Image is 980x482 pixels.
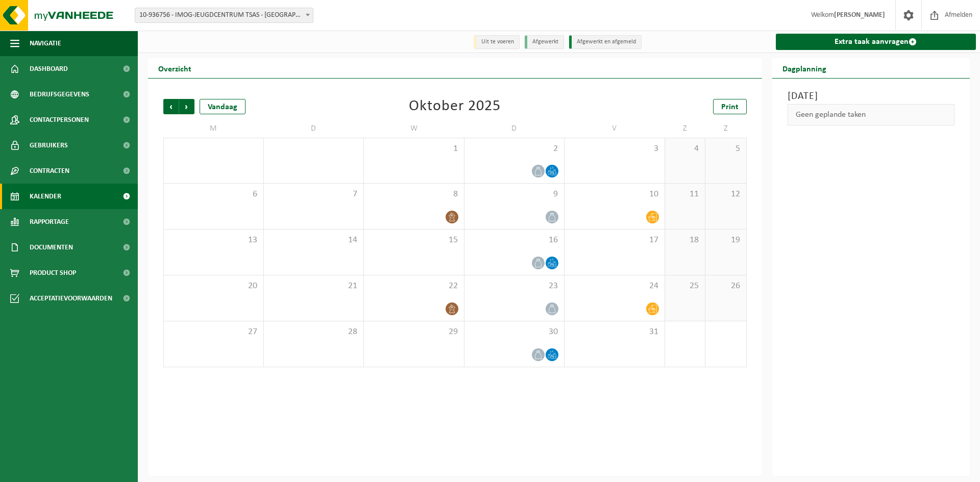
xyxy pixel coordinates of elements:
[670,143,700,155] span: 4
[569,35,642,49] li: Afgewerkt en afgemeld
[364,119,464,138] td: W
[710,235,741,246] span: 19
[163,99,179,114] span: Vorige
[565,119,665,138] td: V
[570,143,659,155] span: 3
[670,189,700,200] span: 11
[169,326,258,338] span: 27
[30,133,68,158] span: Gebruikers
[670,235,700,246] span: 18
[179,99,194,114] span: Volgende
[135,8,313,22] span: 10-936756 - IMOG-JEUGDCENTRUM TSAS - HARELBEKE
[269,235,359,246] span: 14
[135,8,313,23] span: 10-936756 - IMOG-JEUGDCENTRUM TSAS - HARELBEKE
[470,143,559,155] span: 2
[169,235,258,246] span: 13
[369,235,459,246] span: 15
[269,326,359,338] span: 28
[30,286,112,311] span: Acceptatievoorwaarden
[409,99,501,114] div: Oktober 2025
[570,281,659,292] span: 24
[470,326,559,338] span: 30
[264,119,364,138] td: D
[269,281,359,292] span: 21
[30,158,69,184] span: Contracten
[269,189,359,200] span: 7
[710,143,741,155] span: 5
[470,189,559,200] span: 9
[369,143,459,155] span: 1
[169,281,258,292] span: 20
[30,82,89,107] span: Bedrijfsgegevens
[464,119,565,138] td: D
[570,189,659,200] span: 10
[474,35,520,49] li: Uit te voeren
[369,281,459,292] span: 22
[721,103,739,111] span: Print
[30,260,76,286] span: Product Shop
[369,189,459,200] span: 8
[772,58,837,78] h2: Dagplanning
[30,209,69,235] span: Rapportage
[169,189,258,200] span: 6
[788,104,955,125] div: Geen geplande taken
[776,34,976,50] a: Extra taak aanvragen
[570,235,659,246] span: 17
[570,326,659,338] span: 31
[369,326,459,338] span: 29
[834,11,885,19] strong: [PERSON_NAME]
[163,119,264,138] td: M
[665,119,706,138] td: Z
[525,35,564,49] li: Afgewerkt
[30,235,73,260] span: Documenten
[788,89,955,104] h3: [DATE]
[670,281,700,292] span: 25
[30,107,89,133] span: Contactpersonen
[710,189,741,200] span: 12
[30,31,61,56] span: Navigatie
[710,281,741,292] span: 26
[30,184,61,209] span: Kalender
[200,99,246,114] div: Vandaag
[30,56,68,82] span: Dashboard
[148,58,202,78] h2: Overzicht
[705,119,746,138] td: Z
[470,281,559,292] span: 23
[713,99,747,114] a: Print
[470,235,559,246] span: 16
